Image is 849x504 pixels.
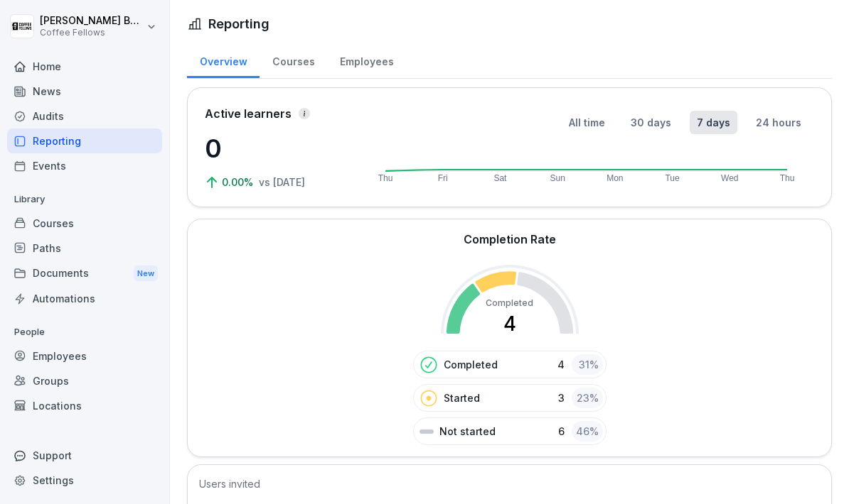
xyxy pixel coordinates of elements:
a: Locations [7,393,162,418]
div: 46 % [572,421,603,442]
p: Active learners [205,105,292,122]
a: Courses [260,42,327,78]
h5: Users invited [199,476,260,491]
text: Sun [550,173,565,183]
a: Overview [187,42,260,78]
p: Completed [444,357,498,372]
p: Coffee Fellows [40,28,144,38]
button: 30 days [624,111,678,134]
text: Wed [721,173,738,183]
a: News [7,79,162,104]
a: Settings [7,468,162,493]
a: Employees [7,344,162,368]
p: [PERSON_NAME] Boele [40,15,144,27]
p: 6 [558,424,565,439]
p: 0.00% [222,175,256,190]
a: Events [7,153,162,178]
h2: Completion Rate [464,231,556,248]
text: Tue [665,173,680,183]
text: Mon [607,173,623,183]
p: 3 [558,390,565,405]
a: Home [7,54,162,79]
div: Documents [7,261,162,287]
text: Fri [438,173,448,183]
p: 0 [205,129,347,168]
a: Groups [7,368,162,393]
text: Sat [493,173,507,183]
a: Automations [7,286,162,311]
h1: Reporting [208,14,269,33]
a: Reporting [7,128,162,153]
text: Thu [378,173,393,183]
p: Library [7,188,162,211]
p: People [7,321,162,344]
button: All time [562,111,612,134]
p: Started [444,390,480,405]
a: Courses [7,211,162,236]
div: New [134,265,158,282]
div: 23 % [572,388,603,408]
a: Employees [327,42,406,78]
div: 31 % [572,354,603,375]
a: Audits [7,104,162,128]
div: Support [7,443,162,468]
p: vs [DATE] [259,175,305,190]
button: 24 hours [749,111,808,134]
p: Not started [439,424,496,439]
a: Paths [7,236,162,261]
button: 7 days [690,111,737,134]
text: Thu [780,173,795,183]
a: DocumentsNew [7,261,162,287]
p: 4 [557,357,565,372]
